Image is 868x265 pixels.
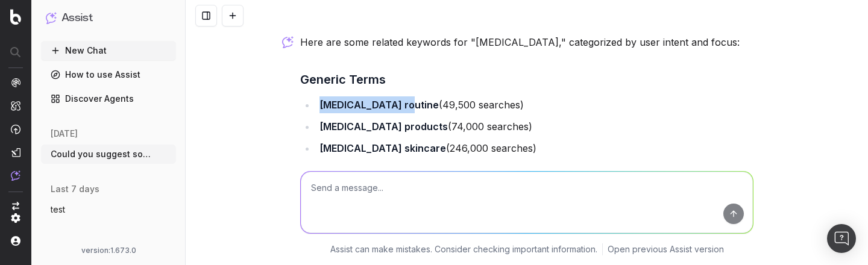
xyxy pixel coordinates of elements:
[319,99,439,111] strong: [MEDICAL_DATA] routine
[11,213,20,223] img: Setting
[300,34,753,51] p: Here are some related keywords for "[MEDICAL_DATA]," categorized by user intent and focus:
[316,118,753,135] li: (74,000 searches)
[11,148,20,157] img: Studio
[11,236,20,246] img: My account
[282,36,294,48] img: Botify assist logo
[41,41,176,60] button: New Chat
[11,124,20,134] img: Activation
[51,183,99,195] span: last 7 days
[319,120,448,132] strong: [MEDICAL_DATA] products
[46,12,57,23] img: Assist
[10,9,21,25] img: Botify logo
[46,10,171,26] button: Assist
[46,246,171,255] div: version: 1.673.0
[41,145,176,164] button: Could you suggest some relative keywords
[11,78,20,87] img: Analytics
[61,10,93,26] h1: Assist
[316,96,753,113] li: (49,500 searches)
[41,89,176,108] a: Discover Agents
[12,202,19,210] img: Switch project
[51,128,78,140] span: [DATE]
[51,238,74,251] span: older
[316,140,753,157] li: (246,000 searches)
[51,148,157,160] span: Could you suggest some relative keywords
[319,142,446,154] strong: [MEDICAL_DATA] skincare
[827,224,856,253] div: Open Intercom Messenger
[11,170,20,181] img: Assist
[608,243,724,255] a: Open previous Assist version
[11,101,20,111] img: Intelligence
[41,200,176,219] button: test
[330,243,597,255] p: Assist can make mistakes. Consider checking important information.
[300,70,753,89] h3: Generic Terms
[41,65,176,84] a: How to use Assist
[51,204,65,216] span: test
